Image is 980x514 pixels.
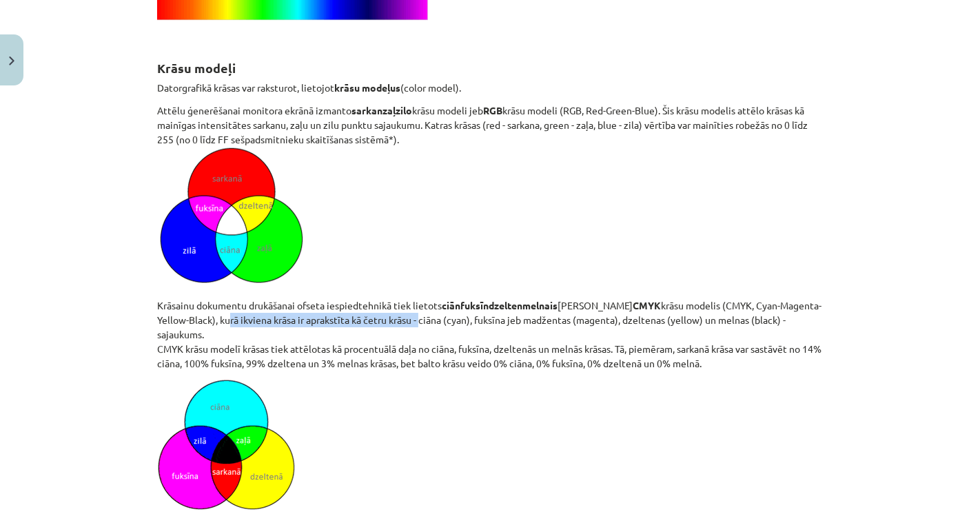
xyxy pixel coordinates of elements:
[9,56,14,65] img: icon-close-lesson-0947bae3869378f0d4975bcd49f059093ad1ed9edebbc8119c70593378902aed.svg
[442,299,558,311] strong: ciānfuksīndzeltenmelnais
[157,103,823,371] p: Attēlu ģenerēšanai monitora ekrānā izmanto krāsu modeli jeb krāsu modeli (RGB, Red-Green-Blue). Š...
[157,81,823,95] p: Datorgrafikā krāsas var raksturot, lietojot (color model).
[633,299,661,311] strong: CMYK
[351,104,412,116] strong: sarkanzaļzilo
[334,81,400,94] strong: krāsu modeļus
[483,104,502,116] strong: RGB
[157,60,236,76] strong: Krāsu modeļi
